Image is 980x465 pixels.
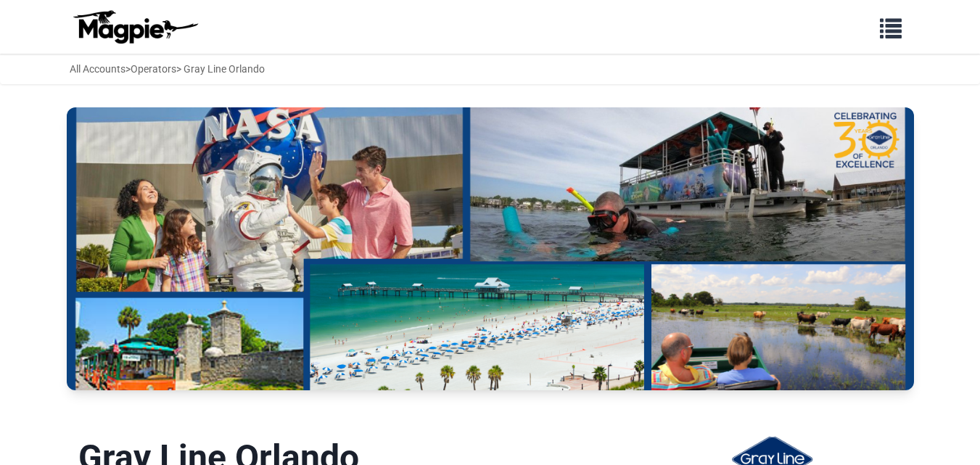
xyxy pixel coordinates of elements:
img: Gray Line Orlando banner [67,107,914,390]
a: All Accounts [70,63,125,75]
img: logo-ab69f6fb50320c5b225c76a69d11143b.png [70,9,200,44]
div: > > Gray Line Orlando [70,61,265,77]
a: Operators [131,63,176,75]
